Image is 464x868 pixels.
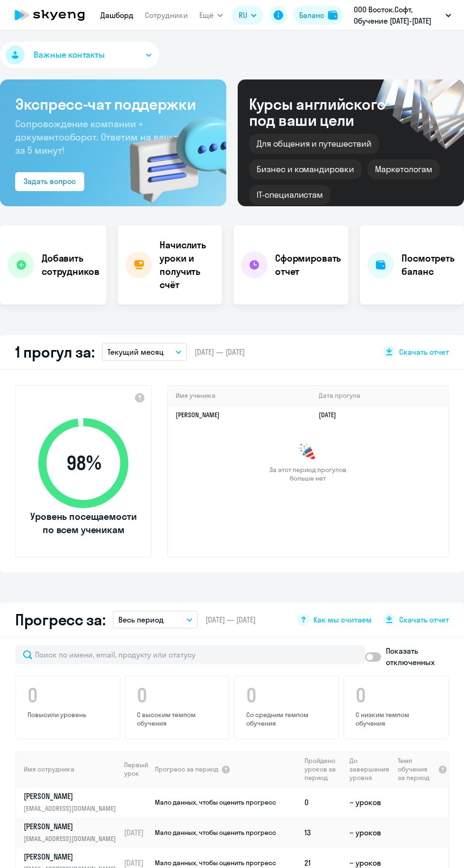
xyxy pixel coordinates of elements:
[145,10,188,20] a: Сотрудники
[328,10,338,20] img: balance
[15,645,365,664] input: Поиск по имени, email, продукту или статусу
[24,803,120,814] p: [EMAIL_ADDRESS][DOMAIN_NAME]
[399,614,449,625] span: Скачать отчет
[275,252,341,278] h4: Сформировать отчет
[34,49,105,61] span: Важные контакты
[249,159,362,179] div: Бизнес и командировки
[232,6,263,25] button: RU
[120,751,154,787] th: Первый урок
[249,134,379,154] div: Для общения и путешествий
[367,159,440,179] div: Маркетологам
[113,611,198,629] button: Весь период
[155,765,218,773] span: Прогресс за период
[299,9,324,21] div: Баланс
[301,751,346,787] th: Пройдено уроков за период
[15,342,94,361] h2: 1 прогул за:
[199,9,214,21] span: Ещё
[195,347,245,357] span: [DATE] — [DATE]
[298,443,317,462] img: congrats
[301,817,346,848] td: 13
[386,645,449,668] p: Показать отключенных
[176,411,220,419] a: [PERSON_NAME]
[160,238,214,291] h4: Начислить уроки и получить счёт
[249,185,330,205] div: IT-специалистам
[349,4,456,26] button: ООО Восток.Софт, Обучение [DATE]-[DATE]
[100,10,134,20] a: Дашборд
[102,343,187,361] button: Текущий месяц
[107,346,164,358] p: Текущий месяц
[15,95,211,114] h3: Экспресс-чат поддержки
[402,252,456,278] h4: Посмотреть баланс
[24,851,120,862] p: [PERSON_NAME]
[155,859,276,867] span: Мало данных, чтобы оценить прогресс
[399,347,449,357] span: Скачать отчет
[24,821,120,832] p: [PERSON_NAME]
[155,798,276,807] span: Мало данных, чтобы оценить прогресс
[313,614,372,625] span: Как мы считаем
[24,791,120,801] p: [PERSON_NAME]
[205,614,256,625] span: [DATE] — [DATE]
[118,614,164,625] p: Весь период
[15,172,84,191] button: Задать вопрос
[29,510,138,536] span: Уровень посещаемости по всем ученикам
[239,9,247,21] span: RU
[24,833,120,844] p: [EMAIL_ADDRESS][DOMAIN_NAME]
[311,386,448,405] th: Дата прогула
[15,118,207,156] span: Сопровождение компании + документооборот. Ответим на ваш вопрос за 5 минут!
[268,465,348,482] span: За этот период прогулов больше нет
[24,821,120,844] a: [PERSON_NAME][EMAIL_ADDRESS][DOMAIN_NAME]
[42,252,99,278] h4: Добавить сотрудников
[116,100,226,206] img: bg-img
[249,96,411,128] div: Курсы английского под ваши цели
[15,610,105,629] h2: Прогресс за:
[301,787,346,817] td: 0
[346,817,394,848] td: ~ уроков
[346,751,394,787] th: До завершения уровня
[120,817,154,848] td: [DATE]
[294,6,343,25] button: Балансbalance
[398,756,435,782] span: Темп обучения за период
[155,828,276,837] span: Мало данных, чтобы оценить прогресс
[354,4,442,26] p: ООО Восток.Софт, Обучение [DATE]-[DATE]
[346,787,394,817] td: ~ уроков
[24,175,76,187] div: Задать вопрос
[29,452,138,474] span: 98 %
[24,791,120,814] a: [PERSON_NAME][EMAIL_ADDRESS][DOMAIN_NAME]
[16,751,120,787] th: Имя сотрудника
[199,6,223,25] button: Ещё
[319,411,344,419] a: [DATE]
[168,386,311,405] th: Имя ученика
